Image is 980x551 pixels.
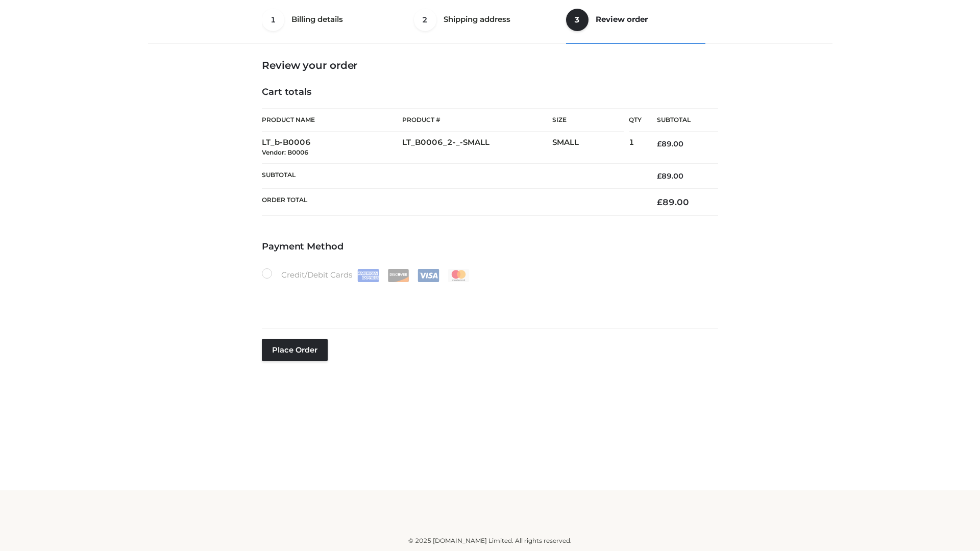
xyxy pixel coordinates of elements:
th: Order Total [262,189,642,216]
th: Size [552,109,624,132]
img: Amex [357,269,379,282]
bdi: 89.00 [657,197,689,207]
img: Visa [418,269,439,282]
th: Qty [629,108,642,132]
iframe: Secure payment input frame [260,280,716,317]
h4: Payment Method [262,241,718,253]
th: Product Name [262,108,402,132]
th: Subtotal [262,163,642,188]
h4: Cart totals [262,87,718,98]
h3: Review your order [262,59,718,71]
label: Credit/Debit Cards [262,268,471,282]
bdi: 89.00 [657,139,683,148]
td: LT_b-B0006 [262,132,402,164]
th: Product # [402,108,552,132]
span: £ [657,171,661,181]
span: £ [657,139,661,148]
td: 1 [629,132,642,164]
td: LT_B0006_2-_-SMALL [402,132,552,164]
td: SMALL [552,132,629,164]
div: © 2025 [DOMAIN_NAME] Limited. All rights reserved. [152,536,828,546]
bdi: 89.00 [657,171,683,181]
img: Mastercard [448,269,470,282]
span: £ [657,197,663,207]
img: Discover [387,269,409,282]
th: Subtotal [642,109,718,132]
small: Vendor: B0006 [262,148,308,156]
button: Place order [262,339,328,361]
